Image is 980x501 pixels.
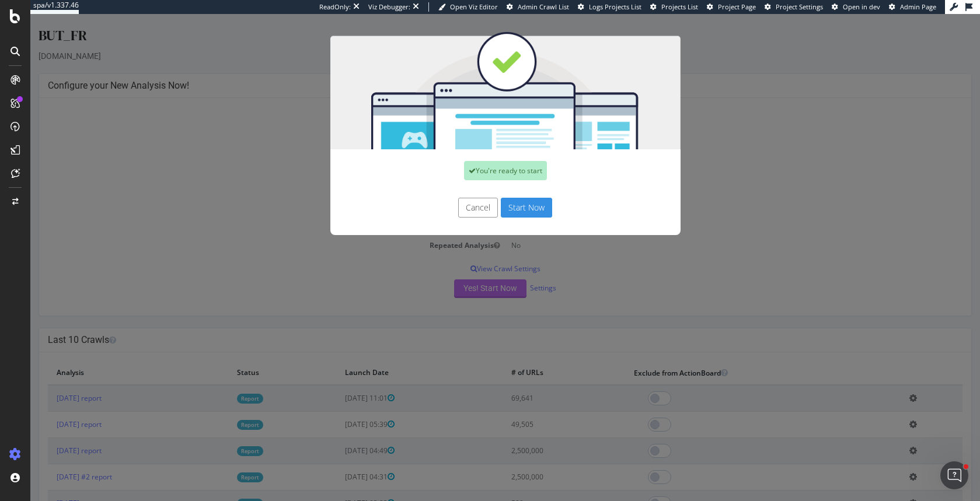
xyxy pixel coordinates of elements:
span: Projects List [661,2,698,11]
span: Project Page [718,2,756,11]
div: Viz Debugger: [368,2,410,12]
div: You're ready to start [434,147,517,166]
a: Open in dev [832,2,880,12]
a: Project Settings [765,2,823,12]
a: Logs Projects List [578,2,641,12]
span: Open Viz Editor [450,2,498,11]
a: Projects List [650,2,698,12]
a: Admin Page [889,2,936,12]
button: Start Now [470,184,522,204]
img: You're all set! [300,17,650,135]
span: Project Settings [776,2,823,11]
span: Admin Page [900,2,936,11]
iframe: Intercom live chat [940,461,968,489]
div: ReadOnly: [319,2,351,12]
button: Cancel [428,184,468,204]
a: Admin Crawl List [507,2,569,12]
span: Open in dev [843,2,880,11]
span: Logs Projects List [589,2,641,11]
a: Project Page [707,2,756,12]
span: Admin Crawl List [518,2,569,11]
a: Open Viz Editor [438,2,498,12]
